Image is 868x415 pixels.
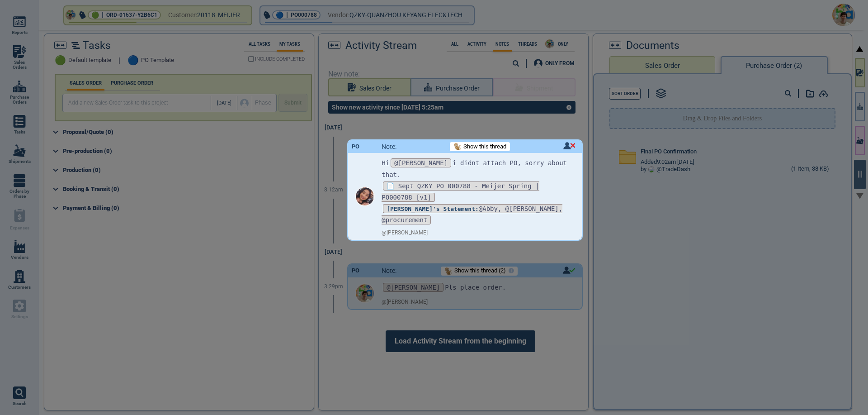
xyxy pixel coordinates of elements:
img: Monkey [453,143,461,150]
span: 📄 Sept QZKY PO 000788 - Meijer Spring | PO000788 [v1] [382,181,539,202]
p: Hi i didnt attach PO, sorry about that. [382,157,568,180]
span: Note: [382,143,396,150]
strong: [PERSON_NAME]'s Statement: [387,205,479,212]
span: @ [PERSON_NAME] [382,230,428,236]
img: Avatar [356,187,374,205]
span: @Abby, @[PERSON_NAME], @procurement [382,204,562,224]
div: PO [352,143,359,150]
span: @[PERSON_NAME] [391,158,451,167]
span: Show this thread [463,143,506,150]
img: unread icon [563,142,576,149]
